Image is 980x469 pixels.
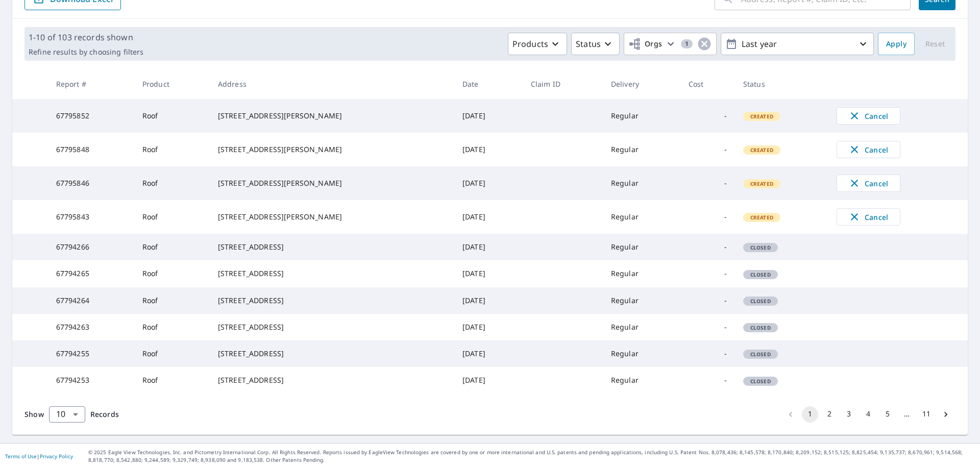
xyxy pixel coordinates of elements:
button: Cancel [837,175,900,192]
div: [STREET_ADDRESS][PERSON_NAME] [218,111,446,121]
p: Last year [738,35,857,53]
div: [STREET_ADDRESS][PERSON_NAME] [218,212,446,222]
button: Go to next page [938,406,954,423]
td: - [680,260,735,287]
td: Roof [134,367,210,393]
span: Closed [744,324,777,331]
span: Apply [886,38,906,51]
td: - [680,367,735,393]
div: [STREET_ADDRESS][PERSON_NAME] [218,178,446,188]
td: [DATE] [454,340,523,367]
span: Cancel [847,143,890,156]
button: Status [571,33,620,55]
td: - [680,200,735,234]
td: - [680,340,735,367]
td: [DATE] [454,260,523,287]
button: Orgs1 [624,33,717,55]
td: - [680,166,735,200]
td: 67794266 [48,234,134,260]
span: Created [744,146,779,154]
td: [DATE] [454,287,523,314]
td: Roof [134,166,210,200]
td: 67795848 [48,133,134,166]
td: 67795843 [48,200,134,234]
button: Cancel [837,141,900,158]
th: Product [134,69,210,99]
button: page 1 [802,406,818,423]
p: | [5,453,73,459]
td: Roof [134,340,210,367]
span: Cancel [847,211,890,223]
a: Terms of Use [5,453,37,460]
button: Go to page 5 [879,406,896,423]
td: Roof [134,133,210,166]
td: Regular [603,287,680,314]
span: Records [90,409,119,419]
span: Created [744,214,779,221]
td: 67794253 [48,367,134,393]
th: Address [210,69,454,99]
td: - [680,314,735,340]
td: Regular [603,234,680,260]
span: Show [24,409,44,419]
td: [DATE] [454,133,523,166]
p: Products [512,38,548,50]
button: Go to page 4 [860,406,876,423]
td: [DATE] [454,99,523,133]
div: … [899,409,915,419]
div: [STREET_ADDRESS][PERSON_NAME] [218,144,446,155]
span: Closed [744,271,777,278]
span: Cancel [847,110,890,122]
td: Roof [134,200,210,234]
span: Closed [744,378,777,385]
div: [STREET_ADDRESS] [218,295,446,306]
th: Cost [680,69,735,99]
div: [STREET_ADDRESS] [218,375,446,385]
td: Regular [603,133,680,166]
button: Products [508,33,567,55]
p: Status [576,38,601,50]
span: Closed [744,244,777,251]
td: Roof [134,260,210,287]
span: Closed [744,351,777,358]
span: Closed [744,298,777,305]
td: Regular [603,166,680,200]
td: 67794264 [48,287,134,314]
td: [DATE] [454,166,523,200]
td: [DATE] [454,314,523,340]
div: [STREET_ADDRESS] [218,349,446,359]
td: 67795852 [48,99,134,133]
span: 1 [681,40,693,47]
td: - [680,133,735,166]
td: Regular [603,314,680,340]
span: Created [744,113,779,120]
p: Refine results by choosing filters [29,47,143,57]
button: Cancel [837,208,900,226]
td: 67794263 [48,314,134,340]
button: Cancel [837,107,900,125]
th: Delivery [603,69,680,99]
td: Regular [603,260,680,287]
button: Go to page 3 [841,406,857,423]
th: Claim ID [523,69,603,99]
p: © 2025 Eagle View Technologies, Inc. and Pictometry International Corp. All Rights Reserved. Repo... [88,449,975,464]
td: [DATE] [454,367,523,393]
span: Orgs [628,38,663,51]
td: Roof [134,234,210,260]
a: Privacy Policy [40,453,73,460]
td: [DATE] [454,200,523,234]
td: 67794265 [48,260,134,287]
p: 1-10 of 103 records shown [29,31,143,43]
td: Roof [134,99,210,133]
div: Show 10 records [49,406,85,423]
td: - [680,287,735,314]
td: 67795846 [48,166,134,200]
div: [STREET_ADDRESS] [218,268,446,279]
th: Date [454,69,523,99]
td: - [680,99,735,133]
th: Status [735,69,828,99]
span: Cancel [847,177,890,189]
td: - [680,234,735,260]
td: Regular [603,200,680,234]
td: Regular [603,99,680,133]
